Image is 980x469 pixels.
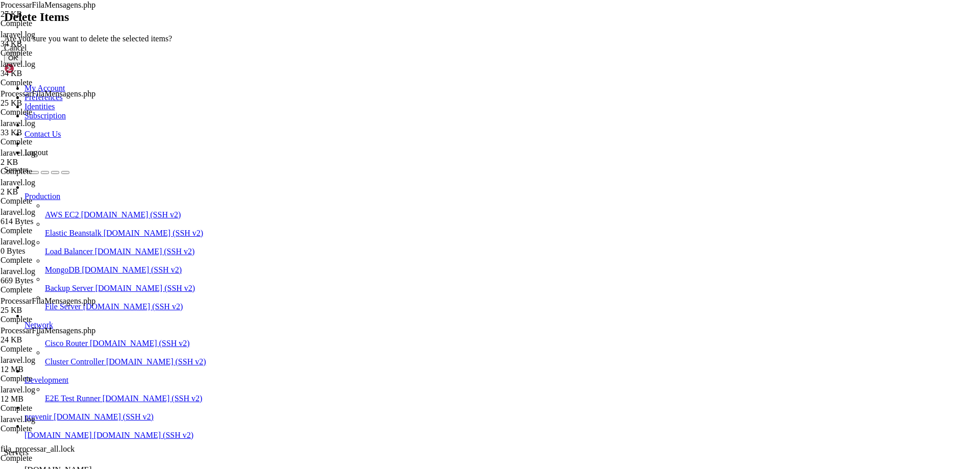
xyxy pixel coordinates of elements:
[4,108,847,117] x-row: Expanded Security Maintenance for Infrastructure is not enabled.
[1,128,97,137] div: 33 KB
[1,208,35,216] span: laravel.log
[1,256,97,265] div: Complete
[1,415,35,424] span: laravel.log
[1,344,97,354] div: Complete
[1,356,97,374] span: laravel.log
[1,297,95,305] span: ProcessarFilaMensagens.php
[4,30,847,39] x-row: * Support: [URL][DOMAIN_NAME]
[4,186,847,195] x-row: New release '22.04.5 LTS' available.
[1,306,97,315] div: 25 KB
[1,48,97,58] div: Complete
[4,308,847,316] x-row: root@zaptechs-eleva:~# kill -9 657544
[1,39,97,48] div: 34 KB
[4,21,847,30] x-row: * Management: [URL][DOMAIN_NAME]
[1,149,97,167] span: laravel.log
[1,246,97,256] div: 0 Bytes
[1,167,97,176] div: Complete
[4,73,847,82] x-row: Usage of /: 25.4% of 77.35GB Users logged in: 0
[1,385,97,404] span: laravel.log
[4,377,847,386] x-row: root@zaptechs-eleva:/var/www/automaxx# cd /var/www/automaxx && php artisan fila:processar >> /dev...
[4,13,847,21] x-row: * Documentation: [URL][DOMAIN_NAME]
[1,424,97,433] div: Complete
[1,326,97,344] span: ProcessarFilaMensagens.php
[1,60,35,68] span: laravel.log
[1,89,95,98] span: ProcessarFilaMensagens.php
[1,78,97,87] div: Complete
[4,290,847,299] x-row: root 657544 0.1 1.4 190864 56828 ? S 08:00 0:00
[4,195,847,204] x-row: Run 'do-release-upgrade' to upgrade to it.
[1,196,97,206] div: Complete
[4,65,847,73] x-row: System load: 0.06 Processes: 164
[4,134,847,143] x-row: To see these additional updates run: apt list --upgradable
[4,282,847,290] x-row: root 657541 0.0 0.0 2608 596 ? Ss 08:00 0:00 /bin/sh -c cd /var/www/automaxx && >> /dev/null 2>&1
[1,89,97,108] span: ProcessarFilaMensagens.php
[1,326,95,335] span: ProcessarFilaMensagens.php
[4,342,847,351] x-row: root 659203 0.0 0.0 8168 596 pts/0 S+ 09:25 0:00 grep --color=auto
[4,325,847,334] x-row: root 657931 0.0 0.0 8168 656 pts/0 S+ 08:14 0:00 grep --color=auto
[1,237,97,256] span: laravel.log
[4,351,847,360] x-row: root@zaptechs-eleva:~# cd /var/www/automaxx && php artisan fila:processar >> /dev/null 2>&1
[1,187,97,196] div: 2 KB
[1,226,97,235] div: Complete
[172,394,176,403] div: (39, 45)
[347,342,453,351] span: php artisan fila:processar
[1,335,97,344] div: 24 KB
[1,445,75,453] span: fila_processar_all.lock
[1,217,97,226] div: 614 Bytes
[1,267,97,285] span: laravel.log
[4,394,847,403] x-row: root@zaptechs-eleva:/var/www/automaxx#
[4,316,847,325] x-row: root@zaptechs-eleva:~# ps aux | grep 'php artisan fila:processar'
[4,82,847,91] x-row: Memory usage: 35% IPv4 address for eth0: [TECHNICAL_ID]
[4,299,847,308] x-row: root 657916 0.0 0.0 8168 596 pts/0 S+ 08:13 0:00 grep --color=auto
[4,360,847,368] x-row: root@zaptechs-eleva:/var/www/automaxx# cd /var/www/automaxx && php artisan fila:processar >> /dev...
[416,282,523,290] span: php artisan fila:processar
[4,160,847,169] x-row: Learn more about enabling ESM Infra service for Ubuntu 20.04 at
[1,119,35,128] span: laravel.log
[1,315,97,324] div: Complete
[1,1,95,9] span: ProcessarFilaMensagens.php
[4,238,847,247] x-row: 0 * * * * cd /var/www/automaxx && php artisan enviar:mensagens-cobranca >> /dev/null 2>&1
[1,10,97,19] div: 27 KB
[4,368,847,377] x-row: ^C
[4,264,847,273] x-row: 0 8 * * * cd /var/www/automaxx && php artisan birthday:send >> /dev/null 2>&1
[4,91,847,100] x-row: Swap usage: 1% IPv4 address for eth0: [TECHNICAL_ID]
[4,273,847,282] x-row: root@zaptechs-eleva:~# ps aux | grep 'php artisan fila:processar'
[4,256,847,264] x-row: */30 * * * * cd /var/www/automaxx && php artisan fila:processar >> /dev/null 2>&1
[1,19,97,28] div: Complete
[1,1,97,19] span: ProcessarFilaMensagens.php
[1,69,97,78] div: 34 KB
[1,149,35,157] span: laravel.log
[1,30,35,39] span: laravel.log
[1,385,35,394] span: laravel.log
[1,374,97,383] div: Complete
[1,178,35,187] span: laravel.log
[1,454,97,463] div: Complete
[1,60,97,78] span: laravel.log
[1,365,97,374] div: 12 MB
[4,152,847,160] x-row: 61 additional security updates can be applied with ESM Infra.
[1,98,97,108] div: 25 KB
[1,276,97,285] div: 669 Bytes
[1,30,97,48] span: laravel.log
[1,158,97,167] div: 2 KB
[4,47,847,56] x-row: System information as of [DATE] 07:35:49 -03 2025
[4,230,847,238] x-row: root@zaptechs-eleva:~# crontab -l
[1,394,97,404] div: 12 MB
[4,169,847,178] x-row: [URL][DOMAIN_NAME]
[1,178,97,196] span: laravel.log
[347,325,453,333] span: php artisan fila:processar
[4,247,847,256] x-row: 0 */12 * * * certbot renew --quiet
[4,221,847,230] x-row: Last login: [DATE] from [TECHNICAL_ID]
[1,237,35,246] span: laravel.log
[4,334,847,342] x-row: root@zaptechs-eleva:~# ps aux | grep 'php artisan fila:processar'
[1,404,97,413] div: Complete
[1,285,97,294] div: Complete
[1,119,97,137] span: laravel.log
[347,299,453,307] span: php artisan fila:processar
[4,126,847,134] x-row: 12 updates can be applied immediately.
[4,386,847,394] x-row: ^C
[274,290,380,299] span: php artisan fila:processar
[1,208,97,226] span: laravel.log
